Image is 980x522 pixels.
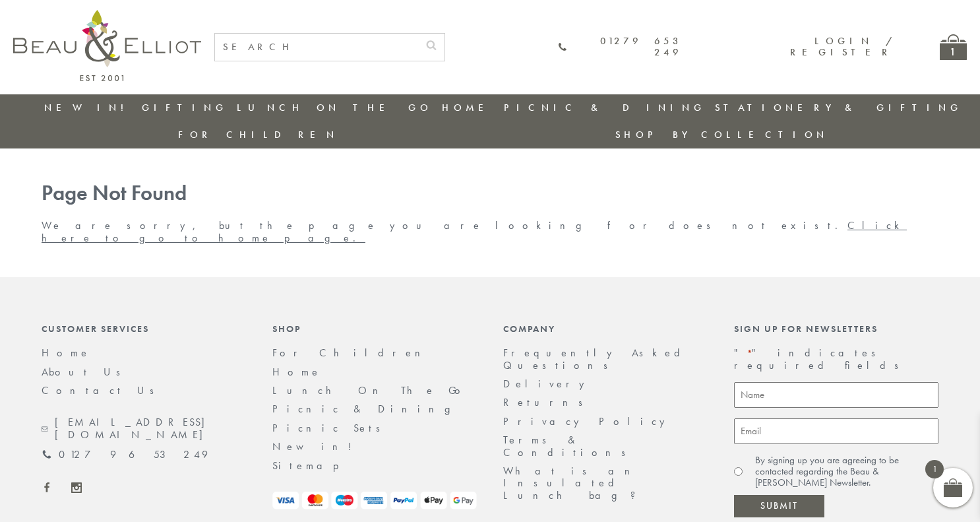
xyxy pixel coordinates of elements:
h1: Page Not Found [42,181,938,206]
a: Sitemap [272,459,357,473]
a: Contact Us [42,383,163,397]
a: 1 [940,34,967,60]
a: Picnic & Dining [272,402,464,416]
a: Home [442,101,495,114]
img: payment-logos.png [272,492,477,509]
div: Company [503,323,708,334]
p: " " indicates required fields [734,347,938,372]
a: Terms & Conditions [503,433,634,459]
a: Home [272,365,321,379]
a: Picnic & Dining [504,101,706,114]
a: Home [42,346,90,360]
a: Click here to go to home page. [42,218,907,244]
a: Lunch On The Go [237,101,432,114]
a: 01279 653 249 [42,449,208,461]
a: New in! [44,101,133,114]
a: Lunch On The Go [272,383,468,397]
a: Delivery [503,377,592,391]
a: What is an Insulated Lunch bag? [503,464,646,502]
input: SEARCH [215,34,418,61]
a: Picnic Sets [272,421,389,435]
a: For Children [178,128,338,141]
a: Frequently Asked Questions [503,346,689,372]
a: 01279 653 249 [558,36,682,59]
input: Submit [734,495,824,517]
img: logo [13,10,201,81]
span: 1 [925,460,944,478]
a: New in! [272,440,361,453]
a: Returns [503,395,592,409]
div: Shop [272,323,477,334]
a: For Children [272,346,431,360]
div: Sign up for newsletters [734,323,938,334]
a: Gifting [142,101,228,114]
div: Customer Services [42,323,246,334]
input: Name [734,382,938,408]
input: Email [734,418,938,444]
a: [EMAIL_ADDRESS][DOMAIN_NAME] [42,416,246,441]
a: About Us [42,365,129,379]
a: Shop by collection [615,128,828,141]
a: Stationery & Gifting [715,101,962,114]
label: By signing up you are agreeing to be contacted regarding the Beau & [PERSON_NAME] Newsletter. [755,455,938,489]
div: We are sorry, but the page you are looking for does not exist. [28,181,952,244]
a: Privacy Policy [503,414,672,428]
a: Login / Register [790,34,894,59]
